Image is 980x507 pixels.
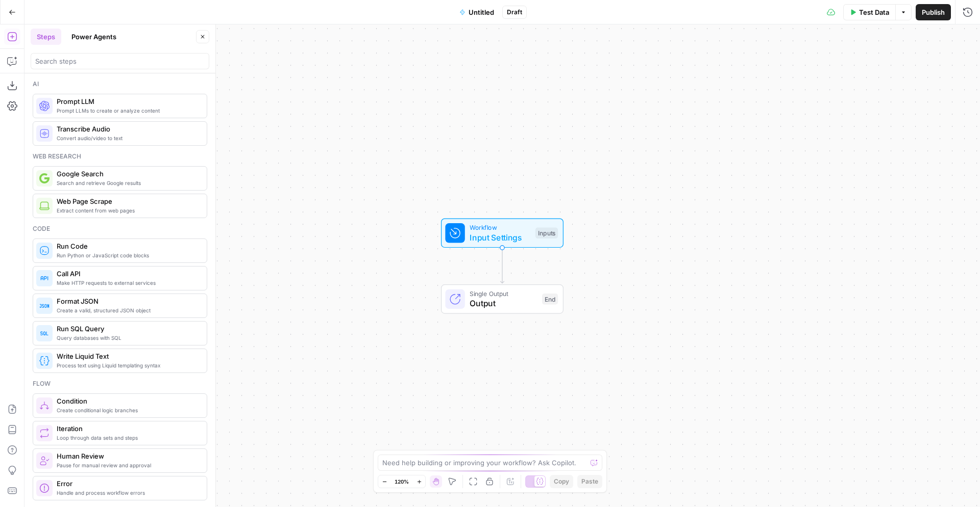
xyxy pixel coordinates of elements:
span: Copy [554,477,569,486]
span: Output [470,297,537,309]
span: Test Data [859,7,889,17]
span: Query databases with SQL [57,334,199,342]
span: Workflow [470,223,530,232]
button: Copy [550,475,573,488]
span: Write Liquid Text [57,351,199,361]
input: Search steps [35,56,205,66]
div: WorkflowInput SettingsInputs [407,219,597,248]
span: Make HTTP requests to external services [57,279,199,287]
span: Human Review [57,451,199,461]
span: Prompt LLMs to create or analyze content [57,106,199,115]
span: Run Code [57,241,199,251]
div: Flow [33,379,207,388]
div: Single OutputOutputEnd [407,284,597,314]
button: Paste [577,475,602,488]
span: Search and retrieve Google results [57,179,199,187]
span: Call API [57,269,199,279]
button: Power Agents [65,29,122,45]
button: Publish [916,4,951,20]
span: 120% [395,477,409,486]
button: Test Data [843,4,895,20]
span: Prompt LLM [57,96,199,106]
span: Publish [922,7,945,17]
div: Inputs [535,228,558,239]
span: Condition [57,396,199,406]
span: Google Search [57,169,199,179]
span: Extract content from web pages [57,206,199,215]
div: Ai [33,79,207,89]
span: Transcribe Audio [57,124,199,134]
div: Web research [33,152,207,161]
span: Pause for manual review and approval [57,461,199,469]
span: Web Page Scrape [57,196,199,206]
span: Create a valid, structured JSON object [57,306,199,314]
span: Handle and process workflow errors [57,489,199,497]
span: Untitled [469,7,494,17]
div: End [542,293,558,305]
button: Steps [31,29,61,45]
span: Error [57,478,199,489]
span: Input Settings [470,231,530,244]
span: Single Output [470,289,537,299]
g: Edge from start to end [500,247,504,283]
span: Create conditional logic branches [57,406,199,414]
button: Untitled [453,4,500,20]
span: Process text using Liquid templating syntax [57,361,199,369]
div: Code [33,224,207,233]
span: Format JSON [57,296,199,306]
span: Run SQL Query [57,324,199,334]
span: Run Python or JavaScript code blocks [57,251,199,259]
span: Draft [507,8,522,17]
span: Convert audio/video to text [57,134,199,142]
span: Paste [581,477,598,486]
span: Iteration [57,423,199,434]
span: Loop through data sets and steps [57,434,199,442]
